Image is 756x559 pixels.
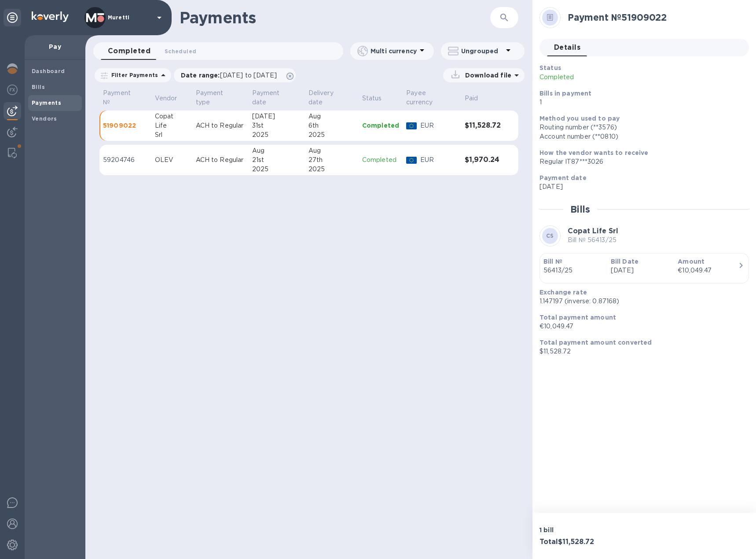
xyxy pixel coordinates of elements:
p: Vendor [155,94,177,103]
p: 51909022 [103,121,148,130]
b: How the vendor wants to receive [539,149,649,156]
p: EUR [420,121,458,130]
p: 1 [539,98,742,107]
b: Status [539,64,561,71]
h3: Total $11,528.72 [539,538,641,546]
p: Filter Payments [108,71,158,79]
span: Completed [108,45,150,57]
p: Date range : [181,71,281,80]
b: Copat Life Srl [568,227,618,235]
span: Delivery date [308,88,355,107]
p: Bill № 56413/25 [568,235,618,245]
p: Completed [362,155,399,165]
div: Account number (**0810) [539,132,742,141]
b: CS [546,232,554,239]
b: Bills [32,84,45,90]
p: [DATE] [611,266,671,275]
div: Unpin categories [4,9,21,26]
p: Pay [32,42,78,51]
div: Regular IT87***3026 [539,157,742,166]
div: OLEV [155,155,189,165]
b: Exchange rate [539,289,587,296]
div: 2025 [308,130,355,140]
div: Copat [155,112,189,121]
b: Method you used to pay [539,115,620,122]
div: Aug [308,146,355,155]
div: 31st [252,121,301,130]
b: Bills in payment [539,90,591,97]
p: Status [362,94,382,103]
b: Total payment amount [539,314,616,321]
span: Paid [465,94,490,103]
div: 2025 [308,165,355,174]
p: Ungrouped [461,47,503,55]
b: Payment date [539,174,587,181]
span: Vendor [155,94,189,103]
h2: Payment № 51909022 [568,12,742,23]
p: €10,049.47 [539,322,742,331]
img: Logo [32,11,69,22]
div: Srl [155,130,189,140]
span: Payment date [252,88,301,107]
h2: Bills [570,204,590,215]
div: 2025 [252,165,301,174]
p: [DATE] [539,182,742,191]
b: Bill № [543,258,562,265]
p: Payment type [196,88,234,107]
b: Bill Date [611,258,639,265]
p: Muretti [108,15,152,21]
p: 1.147197 (inverse: 0.87168) [539,297,742,306]
span: Payment type [196,88,245,107]
p: Delivery date [308,88,344,107]
span: Scheduled [165,47,196,56]
span: [DATE] to [DATE] [220,72,277,79]
p: EUR [420,155,458,165]
h3: $11,528.72 [465,121,501,130]
b: Payments [32,99,61,106]
p: Completed [539,73,675,82]
img: Foreign exchange [7,85,18,95]
b: Dashboard [32,68,65,74]
div: 2025 [252,130,301,140]
p: 56413/25 [543,266,604,275]
h3: $1,970.24 [465,156,501,164]
p: Download file [462,71,511,80]
div: [DATE] [252,112,301,121]
span: Payee currency [406,88,458,107]
p: Multi currency [371,47,417,55]
div: 27th [308,155,355,165]
div: Life [155,121,189,130]
h1: Payments [180,8,490,27]
div: 6th [308,121,355,130]
p: ACH to Regular [196,121,245,130]
p: Completed [362,121,399,130]
div: €10,049.47 [678,266,738,275]
b: Amount [678,258,705,265]
p: $11,528.72 [539,347,742,356]
b: Vendors [32,115,57,122]
p: ACH to Regular [196,155,245,165]
p: Payee currency [406,88,446,107]
button: Bill №56413/25Bill Date[DATE]Amount€10,049.47 [539,253,749,283]
p: Paid [465,94,478,103]
div: Date range:[DATE] to [DATE] [174,68,296,82]
span: Payment № [103,88,148,107]
p: 1 bill [539,526,641,534]
p: 59204746 [103,155,148,165]
div: Aug [252,146,301,155]
p: Payment date [252,88,290,107]
b: Total payment amount converted [539,339,652,346]
p: Payment № [103,88,136,107]
div: 21st [252,155,301,165]
span: Status [362,94,393,103]
div: Routing number (**3576) [539,123,742,132]
span: Details [554,41,580,54]
div: Aug [308,112,355,121]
